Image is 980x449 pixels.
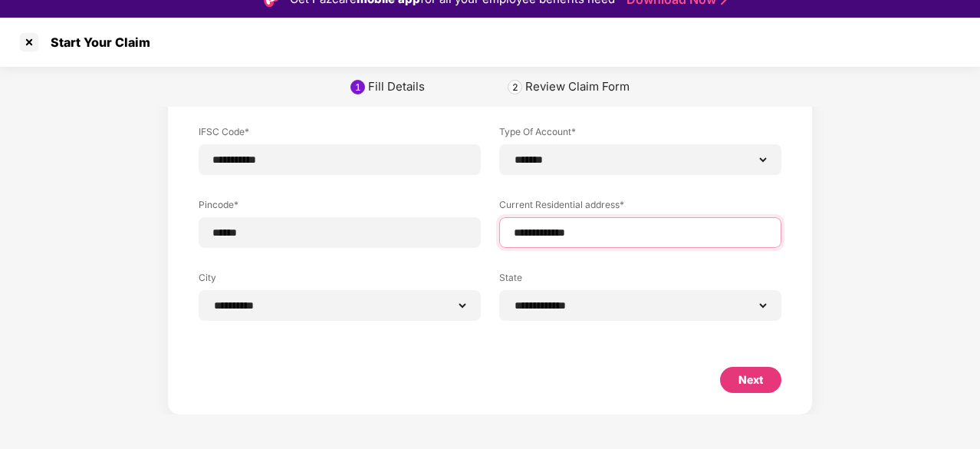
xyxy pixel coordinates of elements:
div: 1 [355,81,361,93]
div: Review Claim Form [525,79,630,94]
label: State [499,271,781,290]
label: Type Of Account* [499,125,781,144]
div: Start Your Claim [41,35,150,50]
label: Current Residential address* [499,198,781,217]
label: Pincode* [199,198,481,217]
div: Fill Details [368,79,425,94]
div: Next [738,371,763,388]
label: IFSC Code* [199,125,481,144]
label: City [199,271,481,290]
div: 2 [512,81,518,93]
